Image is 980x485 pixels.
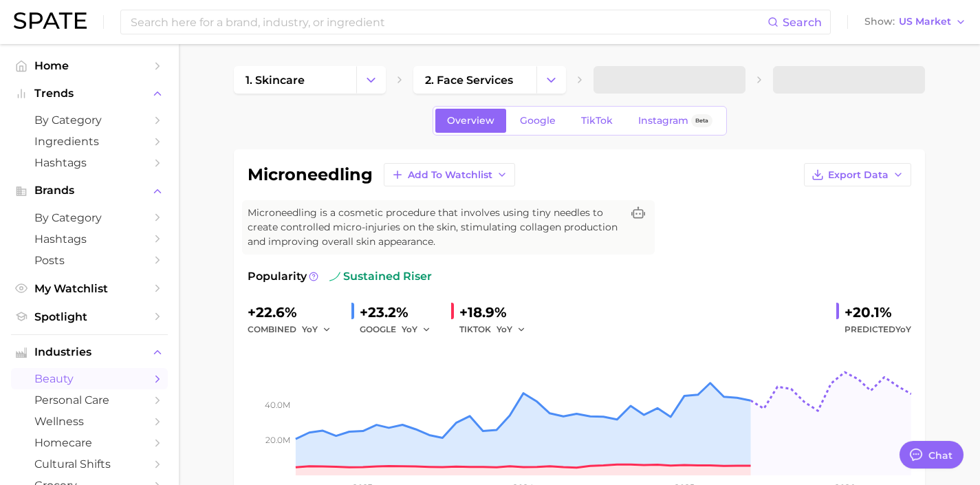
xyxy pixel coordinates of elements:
[402,321,431,338] button: YoY
[11,306,168,327] a: Spotlight
[413,66,536,94] a: 2. face services
[447,115,494,127] span: Overview
[129,10,767,34] input: Search here for a brand, industry, or ingredient
[497,323,512,335] span: YoY
[248,301,340,323] div: +22.6%
[34,372,144,385] span: beauty
[845,321,911,338] span: Predicted
[34,156,144,169] span: Hashtags
[536,66,566,94] button: Change Category
[520,115,556,127] span: Google
[329,271,340,282] img: sustained riser
[246,74,305,87] span: 1. skincare
[508,109,567,133] a: Google
[895,324,911,334] span: YoY
[11,368,168,389] a: beauty
[360,301,440,323] div: +23.2%
[425,74,513,87] span: 2. face services
[34,310,144,323] span: Spotlight
[34,114,144,127] span: by Category
[11,131,168,152] a: Ingredients
[248,321,340,338] div: combined
[34,233,144,246] span: Hashtags
[34,394,144,407] span: personal care
[356,66,386,94] button: Change Category
[11,342,168,363] button: Industries
[435,109,506,133] a: Overview
[34,436,144,449] span: homecare
[34,457,144,471] span: cultural shifts
[11,180,168,201] button: Brands
[302,321,331,338] button: YoY
[11,109,168,131] a: by Category
[248,268,307,285] span: Popularity
[11,250,168,271] a: Posts
[248,166,373,183] h1: microneedling
[11,432,168,453] a: homecare
[34,135,144,148] span: Ingredients
[845,301,911,323] div: +20.1%
[11,152,168,173] a: Hashtags
[329,268,432,285] span: sustained riser
[581,115,613,127] span: TikTok
[11,55,168,76] a: Home
[638,115,688,127] span: Instagram
[11,411,168,432] a: wellness
[34,346,144,358] span: Industries
[408,169,492,181] span: Add to Watchlist
[864,18,895,25] span: Show
[569,109,624,133] a: TikTok
[783,16,822,29] span: Search
[11,389,168,411] a: personal care
[11,278,168,299] a: My Watchlist
[34,211,144,224] span: by Category
[34,59,144,72] span: Home
[861,13,970,31] button: ShowUS Market
[402,323,417,335] span: YoY
[627,109,724,133] a: InstagramBeta
[34,282,144,295] span: My Watchlist
[34,415,144,428] span: wellness
[11,83,168,104] button: Trends
[384,163,515,186] button: Add to Watchlist
[11,207,168,228] a: by Category
[248,206,622,249] span: Microneedling is a cosmetic procedure that involves using tiny needles to create controlled micro...
[34,184,144,197] span: Brands
[234,66,356,94] a: 1. skincare
[360,321,440,338] div: GOOGLE
[34,254,144,267] span: Posts
[302,323,318,335] span: YoY
[459,301,535,323] div: +18.9%
[11,453,168,475] a: cultural shifts
[14,12,87,29] img: SPATE
[11,228,168,250] a: Hashtags
[34,87,144,100] span: Trends
[899,18,951,25] span: US Market
[695,115,708,127] span: Beta
[804,163,911,186] button: Export Data
[497,321,526,338] button: YoY
[828,169,889,181] span: Export Data
[459,321,535,338] div: TIKTOK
